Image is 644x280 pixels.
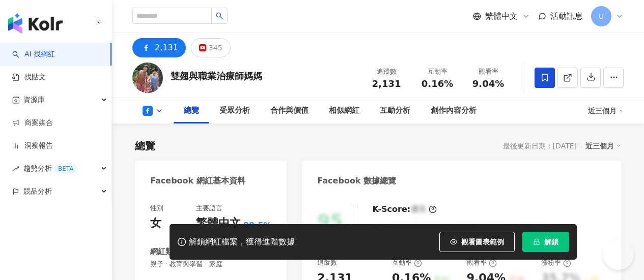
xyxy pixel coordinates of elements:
[209,41,222,55] div: 345
[54,164,77,174] div: BETA
[469,67,508,77] div: 觀看率
[533,238,540,245] span: lock
[132,63,163,93] img: KOL Avatar
[219,105,250,117] div: 受眾分析
[317,258,337,267] div: 追蹤數
[472,79,504,89] span: 9.04%
[599,11,604,22] span: U
[150,204,163,213] div: 性別
[216,12,223,19] span: search
[550,11,583,21] span: 活動訊息
[12,165,19,172] span: rise
[372,78,401,89] span: 2,131
[12,49,55,59] a: searchAI 找網紅
[12,141,53,151] a: 洞察報告
[461,238,504,246] span: 觀看圖表範例
[522,232,569,252] button: 解鎖
[431,105,477,117] div: 創作內容分析
[184,105,199,117] div: 總覽
[12,72,46,82] a: 找貼文
[12,118,53,128] a: 商案媒合
[155,41,178,55] div: 2,131
[467,258,497,267] div: 觀看率
[544,238,558,246] span: 解鎖
[503,142,577,150] div: 最後更新日期：[DATE]
[372,204,437,215] div: K-Score :
[243,220,272,231] span: 88.5%
[418,67,457,77] div: 互動率
[150,215,161,231] div: 女
[317,175,396,186] div: Facebook 數據總覽
[270,105,309,117] div: 合作與價值
[196,204,222,213] div: 主要語言
[23,180,52,203] span: 競品分析
[189,237,295,247] div: 解鎖網紅檔案，獲得進階數據
[329,105,359,117] div: 相似網紅
[23,88,45,111] span: 資源庫
[422,79,453,89] span: 0.16%
[23,157,77,180] span: 趨勢分析
[585,139,621,152] div: 近三個月
[150,260,271,269] span: 親子 · 教育與學習 · 家庭
[8,13,63,34] img: logo
[171,70,262,82] div: 雙翹與職業治療師媽媽
[439,232,515,252] button: 觀看圖表範例
[132,38,186,57] button: 2,131
[196,215,241,231] div: 繁體中文
[135,139,155,153] div: 總覽
[541,258,571,267] div: 漲粉率
[392,258,422,267] div: 互動率
[191,38,231,57] button: 345
[485,11,518,22] span: 繁體中文
[367,67,406,77] div: 追蹤數
[588,103,624,119] div: 近三個月
[380,105,410,117] div: 互動分析
[150,175,245,186] div: Facebook 網紅基本資料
